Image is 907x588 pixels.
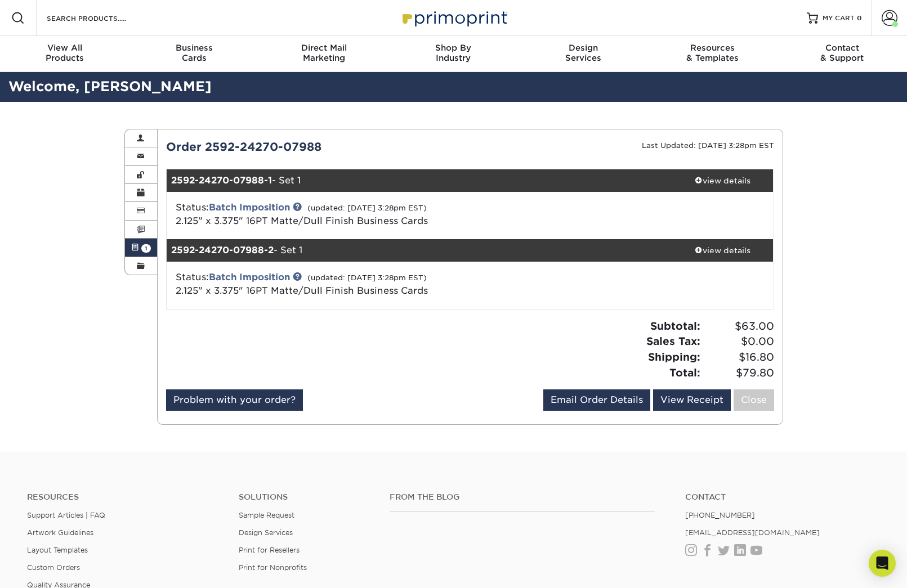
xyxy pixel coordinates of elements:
h4: Resources [27,492,222,502]
span: Business [129,43,259,53]
a: view details [672,239,774,262]
strong: 2592-24270-07988-2 [171,245,274,255]
span: Contact [778,43,907,53]
a: [EMAIL_ADDRESS][DOMAIN_NAME] [685,528,820,537]
div: Order 2592-24270-07988 [158,138,470,155]
strong: Sales Tax: [646,335,700,347]
span: $16.80 [704,349,774,365]
a: Direct MailMarketing [259,36,388,72]
span: Shop By [388,43,518,53]
span: MY CART [823,14,855,23]
a: Support Articles | FAQ [27,511,105,519]
div: & Templates [648,43,778,63]
small: (updated: [DATE] 3:28pm EST) [307,204,427,212]
div: Cards [129,43,259,63]
span: Design [519,43,648,53]
div: view details [672,175,774,186]
a: Batch Imposition [209,202,290,213]
a: Layout Templates [27,546,88,554]
a: View Receipt [653,389,731,411]
strong: 2592-24270-07988-1 [171,175,272,186]
a: Shop ByIndustry [388,36,518,72]
a: Artwork Guidelines [27,528,93,537]
a: Contact [685,492,880,502]
div: - Set 1 [167,169,672,192]
div: Open Intercom Messenger [869,550,896,577]
div: Status: [167,271,571,298]
span: $0.00 [704,334,774,349]
img: Primoprint [397,6,510,30]
h4: Solutions [239,492,373,502]
div: Status: [167,201,571,228]
a: 2.125" x 3.375" 16PT Matte/Dull Finish Business Cards [176,216,428,226]
span: $79.80 [704,365,774,381]
div: view details [672,245,774,256]
input: SEARCH PRODUCTS..... [46,11,155,25]
a: Print for Nonprofits [239,563,307,572]
a: Batch Imposition [209,272,290,282]
a: BusinessCards [129,36,259,72]
strong: Subtotal: [650,320,700,332]
div: & Support [778,43,907,63]
a: [PHONE_NUMBER] [685,511,755,519]
a: Contact& Support [778,36,907,72]
a: 2.125" x 3.375" 16PT Matte/Dull Finish Business Cards [176,285,428,296]
a: Print for Resellers [239,546,300,554]
div: Industry [388,43,518,63]
a: Design Services [239,528,293,537]
a: Close [734,389,774,411]
small: Last Updated: [DATE] 3:28pm EST [642,141,774,150]
a: Resources& Templates [648,36,778,72]
span: 1 [141,244,151,253]
a: Email Order Details [543,389,650,411]
small: (updated: [DATE] 3:28pm EST) [307,273,427,282]
a: Problem with your order? [166,389,303,411]
strong: Total: [669,366,700,379]
a: view details [672,169,774,192]
span: 0 [857,14,862,22]
span: $63.00 [704,318,774,334]
div: Services [519,43,648,63]
h4: From the Blog [390,492,655,502]
span: Resources [648,43,778,53]
a: 1 [125,239,158,257]
iframe: Google Customer Reviews [3,554,96,584]
div: Marketing [259,43,388,63]
a: Sample Request [239,511,294,519]
strong: Shipping: [648,351,700,363]
span: Direct Mail [259,43,388,53]
a: DesignServices [519,36,648,72]
div: - Set 1 [167,239,672,262]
